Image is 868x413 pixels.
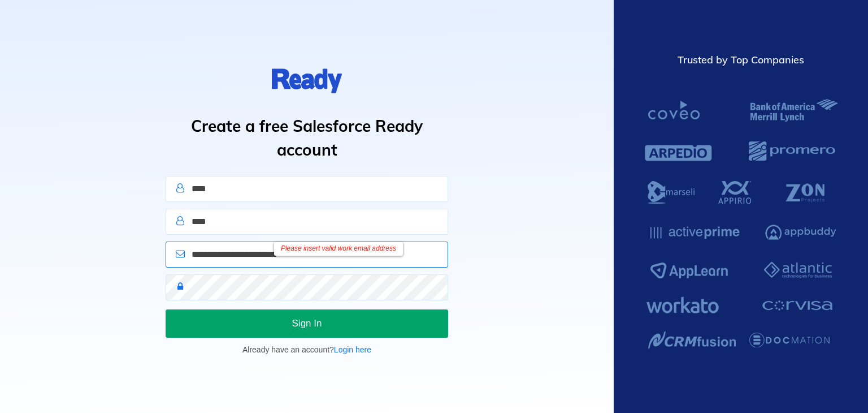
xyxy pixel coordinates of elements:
[643,53,840,67] div: Trusted by Top Companies
[643,87,840,360] img: Salesforce Ready Customers
[334,345,371,354] a: Login here
[272,66,342,96] img: logo
[274,242,403,256] div: Please insert valid work email address
[166,309,448,338] button: Sign In
[162,114,452,162] h1: Create a free Salesforce Ready account
[166,343,448,356] p: Already have an account?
